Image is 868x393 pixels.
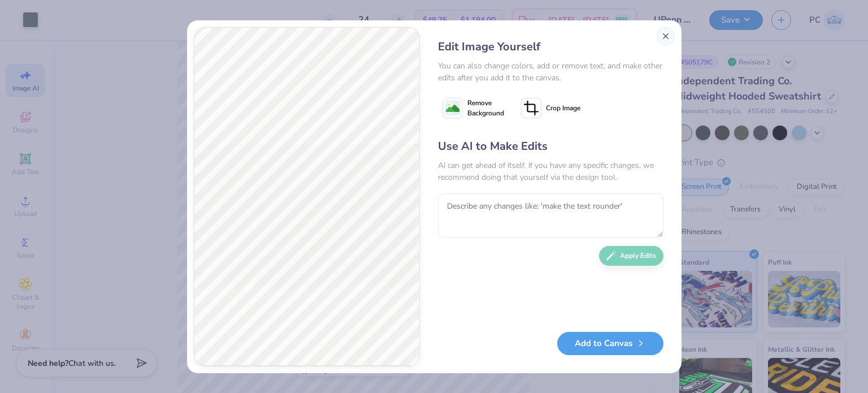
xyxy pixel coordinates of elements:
button: Remove Background [438,94,509,122]
div: Use AI to Make Edits [438,138,663,155]
span: Remove Background [467,98,504,118]
button: Crop Image [517,94,587,122]
button: Add to Canvas [557,332,663,355]
button: Close [657,27,675,45]
div: You can also change colors, add or remove text, and make other edits after you add it to the canvas. [438,60,663,84]
div: AI can get ahead of itself. If you have any specific changes, we recommend doing that yourself vi... [438,159,663,183]
span: Crop Image [546,103,580,113]
div: Edit Image Yourself [438,38,663,55]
